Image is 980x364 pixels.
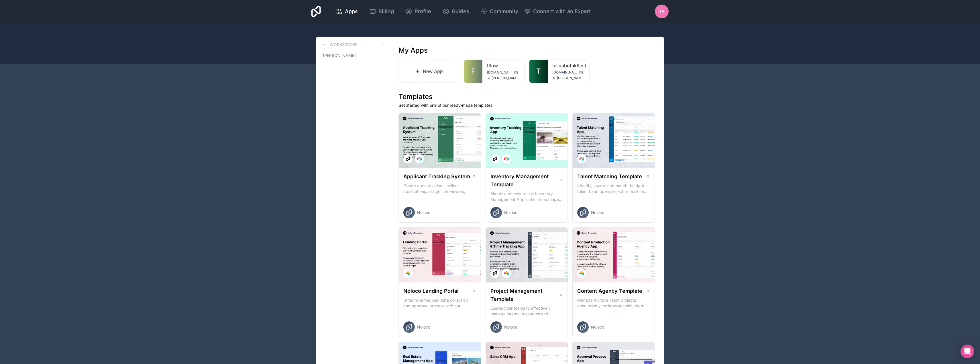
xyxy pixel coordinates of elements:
[398,102,655,108] p: Get started with one of our ready-made templates
[580,157,584,161] img: Airtable Logo
[659,8,665,15] span: TA
[504,210,517,215] span: Noloco
[591,324,604,330] span: Noloco
[504,157,509,161] img: Airtable Logo
[331,5,362,18] a: Apps
[487,70,520,75] a: [DOMAIN_NAME]
[577,173,642,181] h1: Talent Matching Template
[417,157,422,161] img: Airtable Logo
[476,5,523,18] a: Community
[536,67,541,76] span: T
[529,60,548,83] a: T
[345,7,358,15] span: Apps
[504,324,517,330] span: Noloco
[577,297,650,309] p: Manage multiple client projects concurrently, collaborate with internal and external stakeholders...
[557,76,585,80] span: [PERSON_NAME][EMAIL_ADDRESS][PERSON_NAME][DOMAIN_NAME]
[490,7,518,15] span: Community
[378,7,394,15] span: Billing
[471,67,475,76] span: F
[487,62,520,69] a: tflow
[403,173,470,181] h1: Applicant Tracking System
[464,60,482,83] a: F
[552,70,585,75] a: [DOMAIN_NAME]
[321,41,358,48] a: Workspaces
[591,210,604,215] span: Noloco
[403,297,476,309] p: Streamline the loan data collection and approval process with our Lending Portal template.
[398,60,459,83] a: New App
[577,183,650,194] p: Identify, source and match the right talent to an open project or position with our Talent Matchi...
[401,5,436,18] a: Profile
[487,70,512,75] span: [DOMAIN_NAME]
[403,183,476,194] p: Create open positions, collect applications, assign interviewers, centralise candidate feedback a...
[415,7,431,15] span: Profile
[398,92,655,101] h1: Templates
[321,50,384,61] a: [PERSON_NAME]
[490,287,559,303] h1: Project Management Template
[504,271,509,276] img: Airtable Logo
[403,287,459,295] h1: Noloco Lending Portal
[323,53,356,58] span: [PERSON_NAME]
[533,7,591,15] span: Connect with an Expert
[524,7,591,15] button: Connect with an Expert
[577,287,642,295] h1: Content Agency Template
[330,42,358,48] h3: Workspaces
[406,271,410,276] img: Airtable Logo
[490,173,559,189] h1: Inventory Management Template
[552,62,585,69] a: telluabofakttest
[417,324,430,330] span: Noloco
[438,5,474,18] a: Guides
[452,7,469,15] span: Guides
[492,76,520,80] span: [PERSON_NAME][EMAIL_ADDRESS][PERSON_NAME][DOMAIN_NAME]
[552,70,577,75] span: [DOMAIN_NAME]
[490,191,563,202] p: Simple and easy to use Inventory Management Application to manage your stock, orders and Manufact...
[961,345,974,358] div: Open Intercom Messenger
[580,271,584,276] img: Airtable Logo
[490,305,563,317] p: Enable your teams to effectively manage internal resources and execute client projects on time.
[365,5,398,18] a: Billing
[398,46,428,55] h1: My Apps
[417,210,430,215] span: Noloco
